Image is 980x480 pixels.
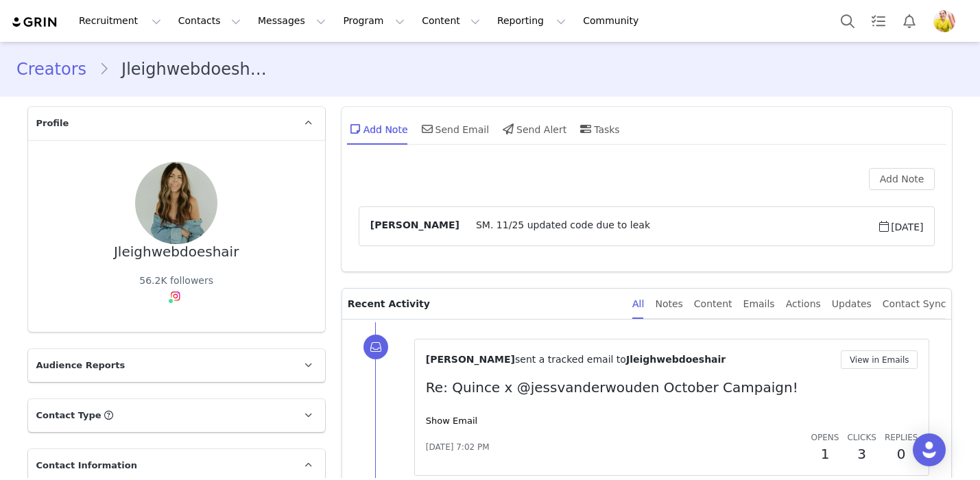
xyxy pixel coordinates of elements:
h2: 1 [811,444,839,464]
img: instagram.svg [170,291,181,302]
span: Profile [36,117,69,130]
div: Updates [832,289,872,320]
span: Replies [885,433,918,442]
div: Send Alert [500,112,566,145]
div: Send Email [419,112,490,145]
button: Messages [250,5,334,36]
div: Actions [786,289,821,320]
span: Contact Information [36,459,137,472]
span: Opens [811,433,839,442]
a: Creators [16,57,99,82]
span: [DATE] [877,218,923,235]
span: Jleighwebdoeshair [626,354,726,365]
span: [PERSON_NAME] [370,218,459,235]
a: Tasks [863,5,894,36]
span: [PERSON_NAME] [426,354,515,365]
img: grin logo [11,16,59,29]
div: Contact Sync [883,289,946,320]
button: Reporting [489,5,574,36]
div: Tasks [577,112,620,145]
button: Notifications [894,5,924,36]
div: All [632,289,644,320]
button: Search [833,5,863,36]
div: Content [694,289,732,320]
span: sent a tracked email to [515,354,626,365]
span: [DATE] 7:02 PM [426,441,490,453]
div: Jleighwebdoeshair [114,244,239,260]
div: Add Note [347,112,408,145]
span: Clicks [847,433,876,442]
h2: 3 [847,444,876,464]
p: Recent Activity [348,289,621,319]
span: Audience Reports [36,359,126,372]
button: Recruitment [71,5,169,36]
button: Contacts [170,5,249,36]
h2: 0 [885,444,918,464]
a: Show Email [426,416,477,426]
div: Open Intercom Messenger [913,433,946,466]
button: Add Note [869,168,935,190]
img: e425a4fc-187b-4ee6-9090-2cf3d46ae0ba.jpg [135,162,217,244]
div: Emails [743,289,775,320]
div: Notes [655,289,682,320]
span: SM. 11/25 updated code due to leak [459,218,877,235]
div: 56.2K followers [139,274,213,288]
button: Program [335,5,413,36]
span: Contact Type [36,409,101,422]
button: View in Emails [841,350,918,369]
img: a9071dd0-0dcd-4d4a-86fd-289a9ad68a3b.jpg [933,10,955,32]
button: Content [414,5,488,36]
p: Re: Quince x @jessvanderwouden October Campaign! [426,377,918,398]
a: Community [575,5,653,36]
button: Profile [925,10,969,32]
